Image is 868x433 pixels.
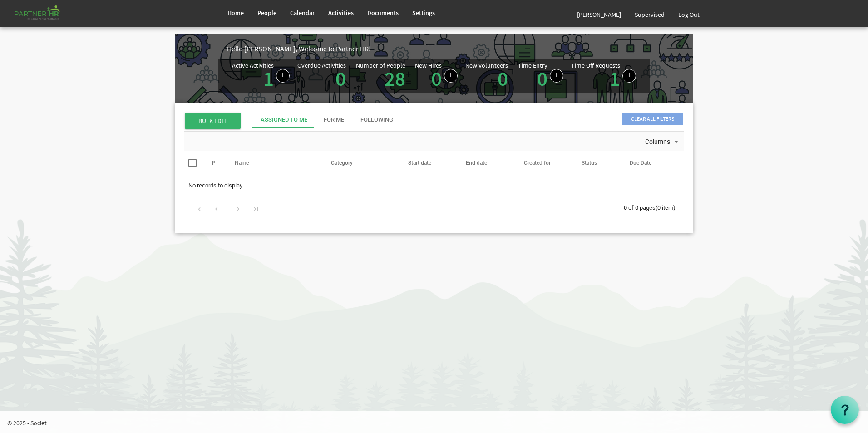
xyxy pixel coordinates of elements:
span: People [257,9,276,17]
div: New Volunteers [465,62,508,69]
span: Home [227,9,244,17]
td: No records to display [184,177,684,194]
p: © 2025 - Societ [7,418,868,428]
a: Supervised [628,2,671,27]
span: Calendar [290,9,315,17]
div: People hired in the last 7 days [415,62,458,89]
button: Columns [643,136,682,148]
div: Assigned To Me [261,116,307,124]
div: Hello [PERSON_NAME], Welcome to Partner HR! [227,44,693,54]
div: Time Entry [518,62,547,69]
span: Settings [412,9,435,17]
a: 0 [537,66,547,91]
span: End date [466,160,487,166]
a: 28 [385,66,405,91]
div: Number of People [356,62,405,69]
div: 0 of 0 pages (0 item) [624,197,684,216]
a: [PERSON_NAME] [570,2,628,27]
div: Overdue Activities [297,62,346,69]
span: Activities [328,9,354,17]
a: 0 [498,66,508,91]
a: Log Out [671,2,706,27]
a: Create a new time off request [622,69,636,83]
div: Number of active time off requests [571,62,636,89]
span: Category [331,160,353,166]
div: Go to previous page [210,202,222,215]
div: Columns [643,132,682,151]
span: Documents [367,9,399,17]
div: Time Off Requests [571,62,620,69]
div: Activities assigned to you for which the Due Date is passed [297,62,348,89]
a: Create a new Activity [276,69,290,83]
div: Active Activities [232,62,274,69]
div: Go to last page [250,202,262,215]
span: (0 item) [656,204,676,211]
a: 0 [335,66,346,91]
div: For Me [324,116,344,124]
div: Go to next page [232,202,244,215]
div: Go to first page [192,202,205,215]
div: Total number of active people in Partner HR [356,62,408,89]
div: tab-header [252,112,752,128]
span: P [212,160,216,166]
span: Status [582,160,597,166]
span: Name [235,160,249,166]
span: 0 of 0 pages [624,204,656,211]
a: 1 [263,66,274,91]
div: New Hires [415,62,442,69]
a: Log hours [550,69,563,83]
span: Columns [644,136,671,148]
div: Volunteer hired in the last 7 days [465,62,510,89]
span: Supervised [635,10,665,19]
a: 0 [431,66,442,91]
a: 1 [610,66,620,91]
span: BULK EDIT [185,113,241,129]
div: Following [360,116,393,124]
span: Start date [408,160,431,166]
a: Add new person to Partner HR [444,69,458,83]
span: Due Date [630,160,651,166]
span: Clear all filters [622,113,683,125]
div: Number of Time Entries [518,62,563,89]
span: Created for [524,160,551,166]
div: Number of active Activities in Partner HR [232,62,290,89]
